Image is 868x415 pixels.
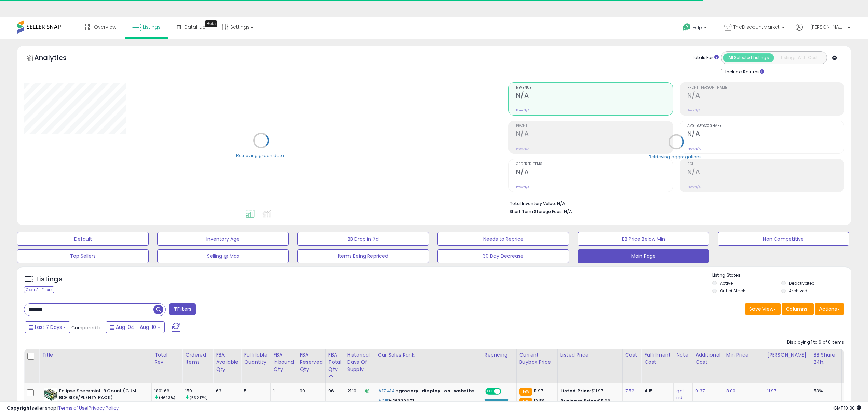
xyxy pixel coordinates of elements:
span: Aug-04 - Aug-10 [116,324,156,331]
div: BB Share 24h. [814,351,839,366]
div: [PERSON_NAME] [767,351,808,359]
button: Filters [169,303,196,315]
button: BB Drop in 7d [297,232,429,246]
a: TheDIscountMarket [719,17,790,39]
div: 1 [273,388,291,394]
div: FBA Available Qty [216,351,238,373]
small: FBA [519,398,532,405]
button: Needs to Reprice [437,232,569,246]
span: 11.97 [534,388,543,394]
div: Retrieving aggregations.. [649,154,704,160]
button: Items Being Repriced [297,249,429,263]
span: Last 7 Days [35,324,62,331]
a: Overview [80,17,121,37]
b: Listed Price: [560,388,592,394]
div: $11.97 [560,388,617,394]
div: Listed Price [560,351,620,359]
label: Archived [789,288,808,294]
a: 0.37 [695,388,705,394]
strong: Copyright [7,405,32,411]
span: TheDIscountMarket [733,24,780,30]
span: Listings [143,24,161,30]
div: Displaying 1 to 6 of 6 items [787,339,844,346]
div: FBA Total Qty [328,351,341,373]
div: Amazon AI [485,399,508,405]
button: Aug-04 - Aug-10 [106,321,165,333]
div: 23 [185,401,213,407]
a: Help [677,18,714,39]
label: Active [720,280,733,286]
a: DataHub [172,17,211,37]
button: Listings With Cost [774,53,825,62]
div: FBA inbound Qty [273,351,294,373]
b: Eclipse Spearmint, 8 Count (GUM - BIG SIZE/PLENTY PACK) [59,388,142,402]
a: 11.97 [767,388,776,394]
div: Retrieving graph data.. [236,152,286,159]
img: 51JTp1qk6-L._SL40_.jpg [44,388,57,402]
div: 53% [814,388,836,394]
div: FBA Reserved Qty [300,351,323,373]
div: Additional Cost [695,351,720,366]
span: ON [486,389,494,394]
h5: Analytics [34,53,80,64]
div: $11.96 [560,398,617,404]
div: Fulfillable Quantity [244,351,268,366]
a: Settings [217,17,258,37]
span: 16322471 [393,398,414,404]
button: Actions [815,303,844,315]
div: Historical Days Of Supply [347,351,372,373]
span: Columns [786,306,808,312]
div: 150 [185,388,213,394]
button: 30 Day Decrease [437,249,569,263]
i: Get Help [682,23,691,31]
div: 4.15 [644,388,668,394]
div: Tooltip anchor [205,20,217,27]
a: Listings [127,17,166,37]
button: Columns [782,303,814,315]
label: Deactivated [789,280,815,286]
div: 90 [300,388,320,394]
button: Default [17,232,149,246]
a: 7.52 [625,388,635,394]
b: Business Price: [560,398,598,404]
a: Privacy Policy [89,405,119,411]
small: FBA [519,388,532,396]
button: Inventory Age [157,232,289,246]
span: #17,414 [378,388,395,394]
div: 320.98 [154,401,182,407]
button: Non Competitive [718,232,849,246]
span: Hi [PERSON_NAME] [804,24,845,30]
div: 21.10 [347,388,370,394]
button: Last 7 Days [25,321,70,333]
p: Listing States: [712,272,851,279]
h5: Listings [36,275,63,284]
span: #215 [378,398,389,404]
div: 96 [328,388,339,394]
div: Include Returns [716,68,772,76]
small: (461.3%) [159,395,175,400]
button: All Selected Listings [723,53,774,62]
a: 8.00 [726,388,736,394]
button: Main Page [578,249,709,263]
span: 12.58 [534,398,545,404]
div: Repricing [485,351,514,359]
span: grocery_display_on_website [398,388,474,394]
div: Current Buybox Price [519,351,555,366]
button: Selling @ Max [157,249,289,263]
div: Ordered Items [185,351,210,366]
a: Terms of Use [58,405,87,411]
div: Clear All Filters [24,286,54,293]
div: Note [676,351,690,359]
small: (552.17%) [190,395,208,400]
div: seller snap | | [7,405,119,412]
div: 5 [244,388,265,394]
div: Title [42,351,149,359]
span: 2025-08-18 10:30 GMT [833,405,861,411]
span: Help [693,25,702,30]
button: BB Price Below Min [578,232,709,246]
span: OFF [500,389,511,394]
p: in [378,398,476,404]
span: DataHub [184,24,206,30]
div: Totals For [692,55,719,61]
button: Save View [745,303,781,315]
